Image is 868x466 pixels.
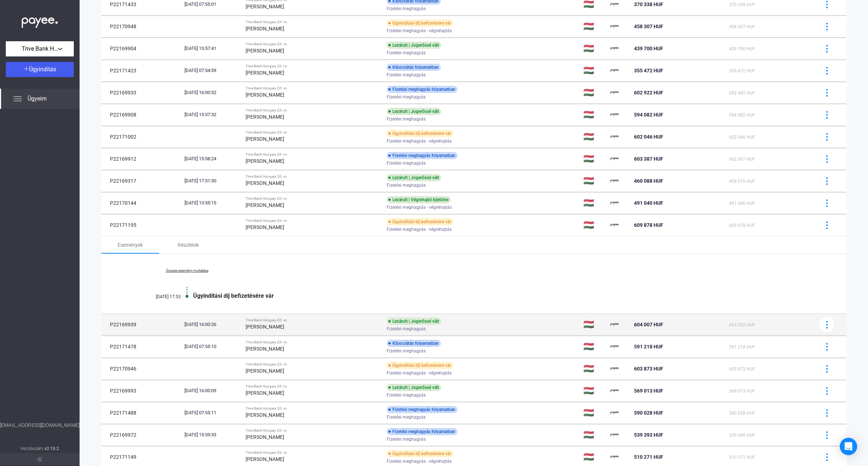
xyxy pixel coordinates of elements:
strong: [PERSON_NAME] [246,70,284,76]
div: [DATE] 07:55:11 [184,409,240,416]
span: 439 700 HUF [729,46,755,51]
div: [DATE] 15:57:32 [184,111,240,118]
div: Trive Bank Hungary Zrt. vs [246,219,381,223]
span: 603 873 HUF [729,367,755,372]
span: 591 218 HUF [729,344,755,349]
span: Fizetési meghagyás [387,347,426,355]
td: P22171002 [101,126,182,148]
span: Fizetési meghagyás [387,181,426,190]
img: payee-logo [610,221,619,229]
span: Fizetési meghagyás - végrehajtás [387,26,452,35]
span: Fizetési meghagyás [387,4,426,13]
div: Open Intercom Messenger [840,438,857,455]
td: P22169933 [101,82,182,103]
span: 458 576 HUF [729,179,755,184]
td: P22169993 [101,380,182,402]
strong: [PERSON_NAME] [246,4,284,9]
span: 603 873 HUF [634,366,663,372]
span: Fizetési meghagyás [387,159,426,168]
button: more-blue [819,85,834,100]
span: Fizetési meghagyás [387,71,426,79]
img: payee-logo [610,342,619,351]
div: Ügyindítási díj befizetésére vár [387,130,453,137]
div: Ügyindítási díj befizetésére vár [387,218,453,225]
img: more-blue [823,321,831,329]
span: 458 307 HUF [634,24,663,29]
span: 569 013 HUF [634,388,663,394]
td: 🇭🇺 [580,314,608,335]
img: payee-logo [610,199,619,207]
div: Trive Bank Hungary Zrt. vs [246,384,381,389]
span: Fizetési meghagyás - végrehajtás [387,137,452,145]
img: white-payee-white-dot.svg [22,13,58,28]
div: [DATE] 15:59:33 [184,431,240,439]
strong: [PERSON_NAME] [246,26,284,31]
span: 539 393 HUF [634,432,663,438]
div: [DATE] 16:00:52 [184,89,240,96]
div: Trive Bank Hungary Zrt. vs [246,42,381,46]
button: more-blue [819,107,834,122]
td: 🇭🇺 [580,126,608,148]
img: payee-logo [610,386,619,395]
td: P22169972 [101,424,182,446]
span: 569 013 HUF [729,389,755,394]
span: Fizetési meghagyás - végrehajtás [387,457,452,466]
button: more-blue [819,449,834,465]
span: Ügyeim [27,94,47,103]
span: 370 338 HUF [634,1,663,7]
span: Fizetési meghagyás [387,391,426,399]
span: 591 218 HUF [634,344,663,349]
div: Trive Bank Hungary Zrt. vs [246,64,381,68]
div: Ügyindítási díj befizetésére vár [193,292,810,299]
div: Fizetési meghagyás folyamatban [387,152,458,159]
div: Kibocsátás folyamatban [387,64,441,71]
div: Trive Bank Hungary Zrt. vs [246,428,381,433]
td: 🇭🇺 [580,380,608,402]
img: more-blue [823,343,831,351]
strong: [PERSON_NAME] [246,158,284,164]
div: [DATE] 07:54:59 [184,67,240,74]
span: 609 878 HUF [729,223,755,228]
strong: [PERSON_NAME] [246,224,284,230]
div: [DATE] 16:00:26 [184,321,240,328]
div: Lezárult | Jogerőssé vált [387,174,441,181]
span: Fizetési meghagyás [387,435,426,444]
strong: v2.10.2 [44,446,59,451]
button: more-blue [819,217,834,233]
div: Lezárult | Jogerőssé vált [387,384,441,391]
div: [DATE] 17:51:30 [184,177,240,185]
img: more-blue [823,453,831,461]
strong: [PERSON_NAME] [246,92,284,98]
img: more-blue [823,67,831,75]
span: Fizetési meghagyás [387,48,426,57]
span: Fizetési meghagyás [387,93,426,101]
span: 510 271 HUF [729,455,755,460]
div: Trive Bank Hungary Zrt. vs [246,450,381,455]
td: 🇭🇺 [580,192,608,214]
img: payee-logo [610,177,619,185]
span: 458 307 HUF [729,24,755,29]
td: 🇭🇺 [580,148,608,170]
a: Összes esemény mutatása [137,268,237,273]
strong: [PERSON_NAME] [246,412,284,418]
td: P22169908 [101,104,182,126]
button: more-blue [819,339,834,354]
img: more-blue [823,155,831,163]
td: 🇭🇺 [580,358,608,380]
strong: [PERSON_NAME] [246,136,284,142]
img: more-blue [823,387,831,395]
button: more-blue [819,427,834,442]
td: P22171423 [101,60,182,81]
div: Ügyindítási díj befizetésére vár [387,362,453,369]
img: plus-white.svg [24,66,29,71]
div: Ügyindítási díj befizetésére vár [387,20,453,27]
img: more-blue [823,365,831,373]
img: more-blue [823,1,831,8]
div: Trive Bank Hungary Zrt. vs [246,318,381,322]
div: [DATE] 16:00:09 [184,387,240,394]
button: more-blue [819,151,834,166]
strong: [PERSON_NAME] [246,456,284,462]
div: Kibocsátás folyamatban [387,340,441,347]
span: Fizetési meghagyás - végrehajtás [387,203,452,212]
div: Trive Bank Hungary Zrt. vs [246,20,381,24]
